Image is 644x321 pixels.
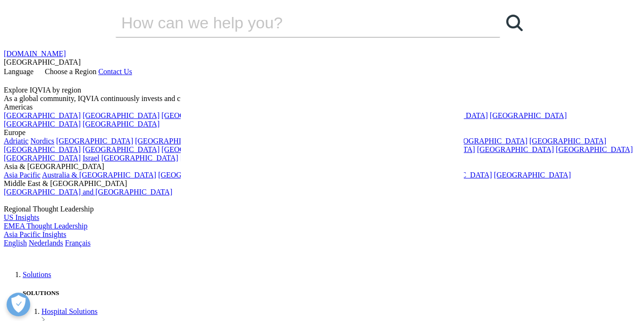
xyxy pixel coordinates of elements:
[4,50,66,58] a: [DOMAIN_NAME]
[529,137,606,145] a: [GEOGRAPHIC_DATA]
[30,137,54,145] a: Nordics
[4,145,81,153] a: [GEOGRAPHIC_DATA]
[4,213,39,221] a: US Insights
[4,171,41,179] a: Asia Pacific
[4,239,27,247] a: English
[101,154,178,162] a: [GEOGRAPHIC_DATA]
[4,111,81,119] a: [GEOGRAPHIC_DATA]
[494,171,571,179] a: [GEOGRAPHIC_DATA]
[4,188,172,196] a: [GEOGRAPHIC_DATA] and [GEOGRAPHIC_DATA]
[4,68,33,76] span: Language
[4,247,79,261] img: IQVIA Healthcare Information Technology and Pharma Clinical Research Company
[4,94,640,103] div: As a global community, IQVIA continuously invests and commits to advancing human health.
[83,154,100,162] a: Israel
[161,111,238,119] a: [GEOGRAPHIC_DATA]
[4,58,640,67] div: [GEOGRAPHIC_DATA]
[116,8,473,37] input: Search
[490,111,567,119] a: [GEOGRAPHIC_DATA]
[4,128,640,137] div: Europe
[506,15,523,31] svg: Search
[23,270,51,279] a: Solutions
[4,137,28,145] a: Adriatic
[451,137,527,145] a: [GEOGRAPHIC_DATA]
[556,145,633,153] a: [GEOGRAPHIC_DATA]
[4,154,81,162] a: [GEOGRAPHIC_DATA]
[477,145,554,153] a: [GEOGRAPHIC_DATA]
[7,293,30,316] button: Open Preferences
[4,230,66,238] a: Asia Pacific Insights
[83,111,159,119] a: [GEOGRAPHIC_DATA]
[98,68,132,76] a: Contact Us
[83,120,159,128] a: [GEOGRAPHIC_DATA]
[161,145,238,153] a: [GEOGRAPHIC_DATA]
[65,239,91,247] a: Français
[42,307,98,315] a: Hospital Solutions
[158,171,235,179] a: [GEOGRAPHIC_DATA]
[4,162,640,171] div: Asia & [GEOGRAPHIC_DATA]
[4,86,640,94] div: Explore IQVIA by region
[42,171,156,179] a: Australia & [GEOGRAPHIC_DATA]
[135,137,212,145] a: [GEOGRAPHIC_DATA]
[56,137,133,145] a: [GEOGRAPHIC_DATA]
[29,239,63,247] a: Nederlands
[4,179,640,188] div: Middle East & [GEOGRAPHIC_DATA]
[181,47,464,236] img: blank image
[4,120,81,128] a: [GEOGRAPHIC_DATA]
[4,222,87,230] a: EMEA Thought Leadership
[500,8,528,37] a: Search
[4,103,640,111] div: Americas
[4,205,640,213] div: Regional Thought Leadership
[45,68,96,76] span: Choose a Region
[23,289,640,297] h5: SOLUTIONS
[83,145,159,153] a: [GEOGRAPHIC_DATA]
